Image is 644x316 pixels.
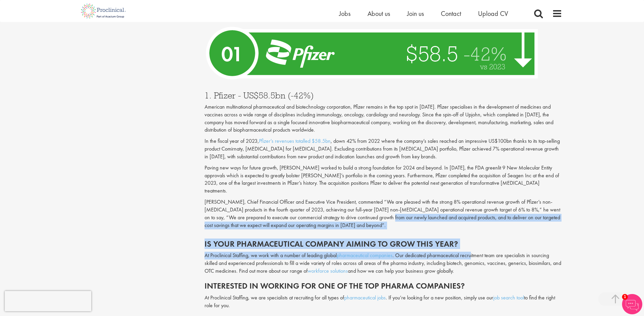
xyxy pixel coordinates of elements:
span: 1 [622,294,628,300]
div: At Proclinical Staffing, we work with a number of leading global . Our dedicated pharmaceutical r... [205,252,562,275]
h3: 1. Pfizer - US$58.5bn (-42%) [205,91,562,100]
a: About us [367,9,390,18]
a: Contact [441,9,461,18]
a: workforce solutions [308,267,348,274]
img: Chatbot [622,294,642,314]
p: Paving new ways for future growth, [PERSON_NAME] worked to build a strong foundation for 2024 and... [205,164,562,195]
iframe: reCAPTCHA [5,291,91,311]
p: American multinational pharmaceutical and biotechnology corporation, Pfizer remains in the top sp... [205,103,562,134]
a: Join us [407,9,424,18]
a: Jobs [339,9,351,18]
a: Upload CV [478,9,508,18]
h2: Is your pharmaceutical company aiming to grow this year? [205,240,562,248]
a: pharmaceutical companies [337,252,392,259]
p: [PERSON_NAME], Chief Financial Officer and Executive Vice President, commented “We are pleased wi... [205,198,562,229]
h2: Interested in working for one of the top pharma companies? [205,281,562,290]
p: In the fiscal year of 2023, , down 42% from 2022 where the company’s sales reached an impressive ... [205,137,562,161]
a: job search tool [493,294,524,301]
a: Pfizer’s revenues totalled $58.5bn [259,137,331,144]
a: pharmaceutical jobs [344,294,386,301]
div: At Proclinical Staffing, we are specialists at recruiting for all types of . If you’re looking fo... [205,294,562,310]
